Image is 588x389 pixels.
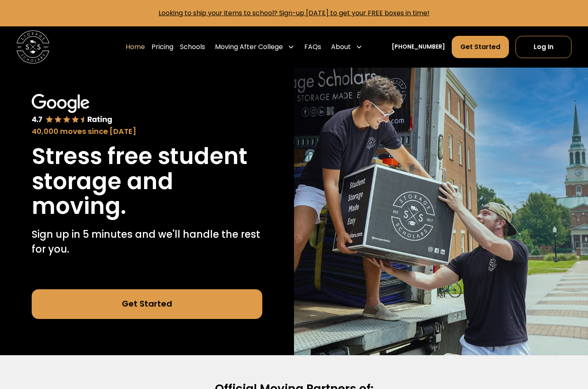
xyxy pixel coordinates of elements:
[331,42,351,52] div: About
[126,35,145,59] a: Home
[32,126,262,137] div: 40,000 moves since [DATE]
[180,35,205,59] a: Schools
[32,227,262,257] p: Sign up in 5 minutes and we'll handle the rest for you.
[215,42,283,52] div: Moving After College
[452,36,509,58] a: Get Started
[294,68,588,355] img: Storage Scholars makes moving and storage easy.
[516,36,572,58] a: Log In
[16,30,49,63] img: Storage Scholars main logo
[152,35,173,59] a: Pricing
[32,144,262,218] h1: Stress free student storage and moving.
[32,94,112,125] img: Google 4.7 star rating
[304,35,321,59] a: FAQs
[32,289,262,319] a: Get Started
[392,42,445,51] a: [PHONE_NUMBER]
[159,8,429,18] a: Looking to ship your items to school? Sign-up [DATE] to get your FREE boxes in time!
